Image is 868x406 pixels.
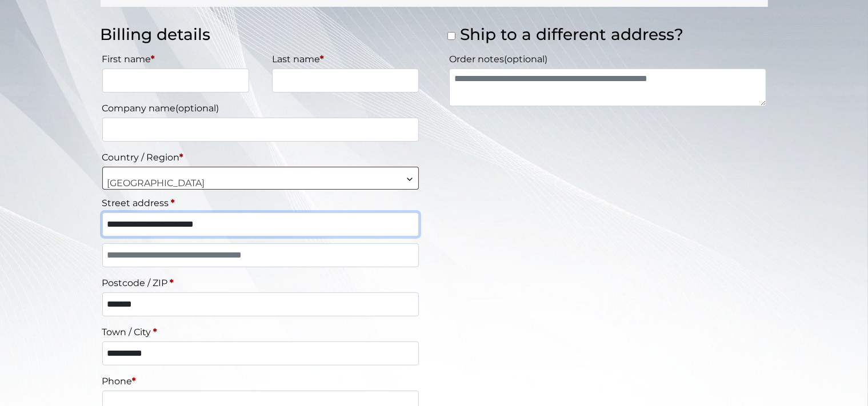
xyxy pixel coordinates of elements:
[102,372,419,391] label: Phone
[101,25,421,45] h3: Billing details
[102,274,419,292] label: Postcode / ZIP
[102,99,419,118] label: Company name
[102,194,419,212] label: Street address
[504,54,547,65] span: (optional)
[176,103,219,114] span: (optional)
[102,148,419,167] label: Country / Region
[102,323,419,341] label: Town / City
[449,50,766,69] label: Order notes
[103,167,419,199] span: Netherlands
[272,50,419,69] label: Last name
[447,32,455,40] input: Ship to a different address?
[460,25,683,44] span: Ship to a different address?
[102,167,419,190] span: Country / Region
[102,50,249,69] label: First name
